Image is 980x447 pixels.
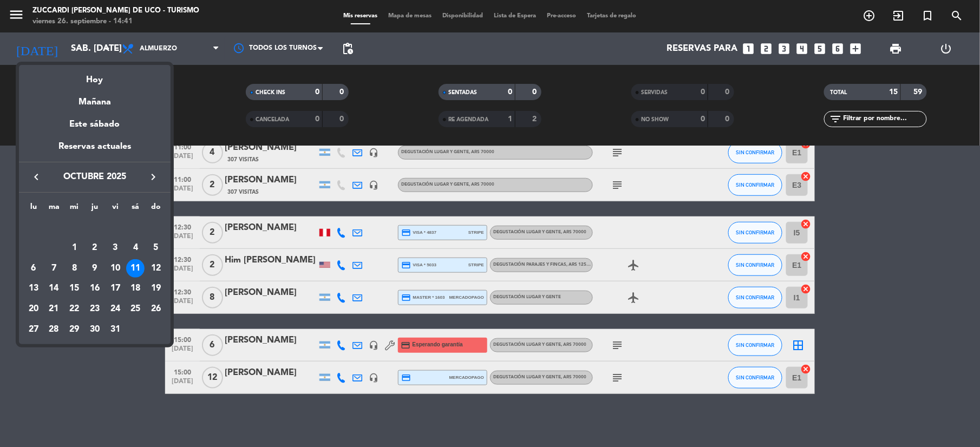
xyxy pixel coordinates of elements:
[86,239,104,257] div: 2
[65,259,83,278] div: 8
[146,258,166,279] td: 12 de octubre de 2025
[24,300,43,318] div: 20
[64,201,84,218] th: miércoles
[24,259,43,278] div: 6
[65,300,83,318] div: 22
[30,170,43,183] i: keyboard_arrow_left
[105,278,126,299] td: 17 de octubre de 2025
[126,300,145,318] div: 25
[65,320,83,339] div: 29
[19,140,171,162] div: Reservas actuales
[44,319,64,340] td: 28 de octubre de 2025
[64,258,84,279] td: 8 de octubre de 2025
[23,319,44,340] td: 27 de octubre de 2025
[126,258,146,279] td: 11 de octubre de 2025
[44,299,64,319] td: 21 de octubre de 2025
[146,299,166,319] td: 26 de octubre de 2025
[64,299,84,319] td: 22 de octubre de 2025
[126,201,146,218] th: sábado
[24,320,43,339] div: 27
[64,278,84,299] td: 15 de octubre de 2025
[105,319,126,340] td: 31 de octubre de 2025
[105,201,126,218] th: viernes
[23,217,166,238] td: OCT.
[126,239,145,257] div: 4
[106,239,125,257] div: 3
[65,279,83,298] div: 15
[45,320,63,339] div: 28
[84,238,105,258] td: 2 de octubre de 2025
[146,238,166,258] td: 5 de octubre de 2025
[44,201,64,218] th: martes
[106,320,125,339] div: 31
[84,319,105,340] td: 30 de octubre de 2025
[27,170,46,184] button: keyboard_arrow_left
[84,278,105,299] td: 16 de octubre de 2025
[86,320,104,339] div: 30
[84,258,105,279] td: 9 de octubre de 2025
[106,259,125,278] div: 10
[105,238,126,258] td: 3 de octubre de 2025
[126,238,146,258] td: 4 de octubre de 2025
[105,258,126,279] td: 10 de octubre de 2025
[44,258,64,279] td: 7 de octubre de 2025
[19,65,171,87] div: Hoy
[84,201,105,218] th: jueves
[147,239,165,257] div: 5
[126,299,146,319] td: 25 de octubre de 2025
[23,278,44,299] td: 13 de octubre de 2025
[23,201,44,218] th: lunes
[126,278,146,299] td: 18 de octubre de 2025
[146,278,166,299] td: 19 de octubre de 2025
[126,279,145,298] div: 18
[45,300,63,318] div: 21
[45,279,63,298] div: 14
[86,279,104,298] div: 16
[147,170,160,183] i: keyboard_arrow_right
[146,201,166,218] th: domingo
[105,299,126,319] td: 24 de octubre de 2025
[23,258,44,279] td: 6 de octubre de 2025
[84,299,105,319] td: 23 de octubre de 2025
[44,278,64,299] td: 14 de octubre de 2025
[143,170,163,184] button: keyboard_arrow_right
[45,259,63,278] div: 7
[147,279,165,298] div: 19
[23,299,44,319] td: 20 de octubre de 2025
[65,239,83,257] div: 1
[86,300,104,318] div: 23
[106,279,125,298] div: 17
[64,238,84,258] td: 1 de octubre de 2025
[126,259,145,278] div: 11
[19,109,171,140] div: Este sábado
[64,319,84,340] td: 29 de octubre de 2025
[24,279,43,298] div: 13
[147,259,165,278] div: 12
[46,170,143,184] span: octubre 2025
[86,259,104,278] div: 9
[147,300,165,318] div: 26
[106,300,125,318] div: 24
[19,87,171,109] div: Mañana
